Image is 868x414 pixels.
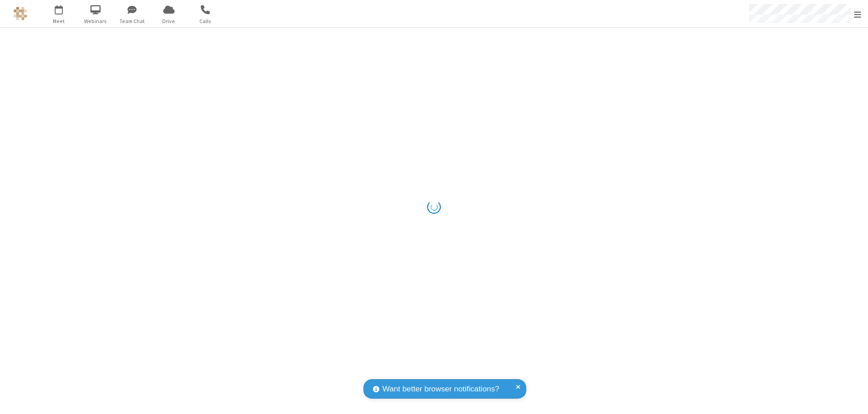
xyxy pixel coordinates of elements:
[42,17,76,25] span: Meet
[14,7,27,20] img: QA Selenium DO NOT DELETE OR CHANGE
[152,17,186,25] span: Drive
[115,17,149,25] span: Team Chat
[79,17,113,25] span: Webinars
[382,383,499,395] span: Want better browser notifications?
[189,17,222,25] span: Calls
